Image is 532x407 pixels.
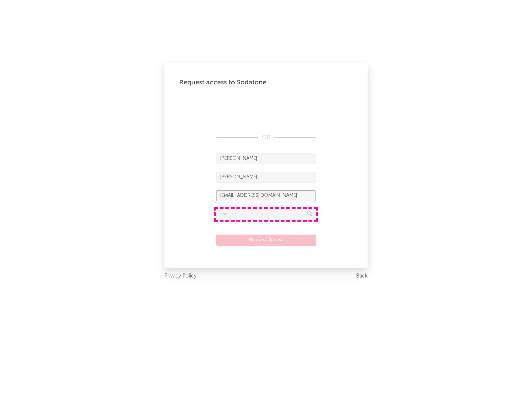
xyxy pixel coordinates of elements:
[216,133,316,142] div: OR
[216,153,316,164] input: First Name
[164,272,197,281] a: Privacy Policy
[216,190,316,201] input: Email
[356,272,368,281] a: Back
[216,209,316,220] input: Division
[179,78,353,87] div: Request access to Sodatone
[216,235,316,246] button: Request Access
[216,172,316,183] input: Last Name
